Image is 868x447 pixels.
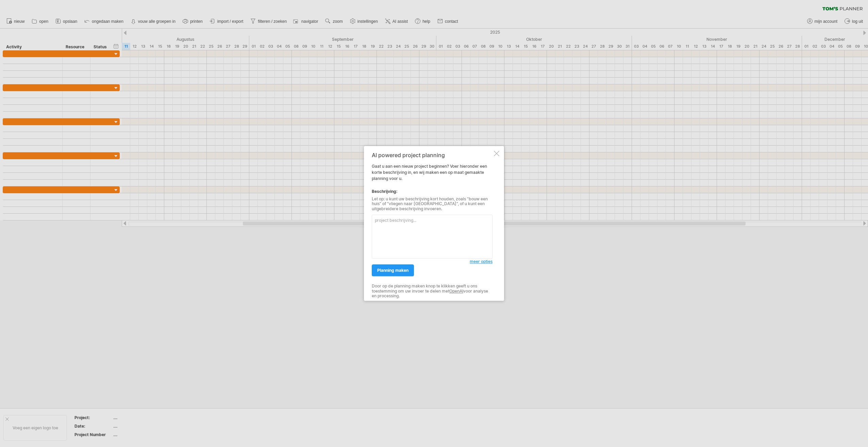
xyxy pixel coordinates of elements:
[372,265,414,277] a: planning maken
[372,284,493,299] div: Door op de planning maken knop te klikken geeft u ons toestemming om uw invoer te delen met voor ...
[372,188,493,195] div: Beschrijving:
[449,288,463,294] a: OpenAI
[377,268,408,273] span: planning maken
[372,197,493,211] div: Let op: u kunt uw beschrijving kort houden, zoals "bouw een huis" of "vliegen naar [GEOGRAPHIC_DA...
[372,152,493,158] div: AI powered project planning
[372,152,493,295] div: Gaat u aan een nieuw project beginnen? Voer hieronder een korte beschrijving in, en wij maken een...
[470,259,493,265] a: meer opties
[470,259,493,264] span: meer opties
